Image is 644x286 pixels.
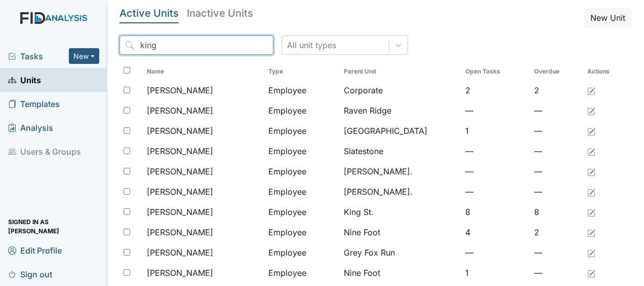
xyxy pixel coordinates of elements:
a: Edit [587,84,595,96]
td: — [461,242,530,263]
span: [PERSON_NAME] [147,267,213,279]
td: Employee [264,182,340,202]
span: [PERSON_NAME] [147,84,213,96]
div: All unit types [287,39,336,51]
td: — [530,242,584,263]
td: — [461,100,530,121]
th: Toggle SortBy [461,63,530,80]
h5: Active Units [119,8,179,18]
td: 1 [461,121,530,141]
td: — [530,121,584,141]
span: Edit Profile [8,242,62,258]
th: Toggle SortBy [143,63,264,80]
td: Employee [264,121,340,141]
th: Toggle SortBy [264,63,340,80]
td: — [461,182,530,202]
td: Employee [264,80,340,100]
a: Edit [587,125,595,137]
td: 4 [461,222,530,242]
span: Templates [8,96,60,112]
span: Sign out [8,266,52,282]
span: [PERSON_NAME] [147,145,213,157]
span: [PERSON_NAME] [147,186,213,198]
td: Nine Foot [340,263,461,283]
td: Employee [264,263,340,283]
a: Edit [587,104,595,117]
td: — [530,100,584,121]
td: 2 [530,80,584,100]
a: Edit [587,267,595,279]
input: Toggle All Rows Selected [124,67,130,74]
td: 8 [461,202,530,222]
td: [PERSON_NAME]. [340,182,461,202]
td: Grey Fox Run [340,242,461,263]
a: Edit [587,186,595,198]
td: Corporate [340,80,461,100]
a: Tasks [8,50,69,62]
span: Signed in as [PERSON_NAME] [8,219,99,234]
td: Employee [264,100,340,121]
td: King St. [340,202,461,222]
td: Employee [264,242,340,263]
td: Raven Ridge [340,100,461,121]
td: 8 [530,202,584,222]
td: — [530,263,584,283]
button: New [69,48,99,64]
a: Edit [587,165,595,177]
td: Employee [264,202,340,222]
td: [GEOGRAPHIC_DATA] [340,121,461,141]
th: Toggle SortBy [340,63,461,80]
input: Search... [119,35,273,55]
td: Employee [264,222,340,242]
td: [PERSON_NAME]. [340,161,461,182]
td: Employee [264,141,340,161]
td: 2 [530,222,584,242]
h5: Inactive Units [187,8,253,18]
td: — [461,141,530,161]
span: [PERSON_NAME] [147,206,213,218]
th: Toggle SortBy [530,63,584,80]
th: Actions [583,63,632,80]
a: Edit [587,206,595,218]
td: 1 [461,263,530,283]
td: — [530,182,584,202]
td: — [530,161,584,182]
a: Edit [587,226,595,238]
td: — [461,161,530,182]
span: [PERSON_NAME] [147,246,213,259]
span: [PERSON_NAME] [147,104,213,117]
td: Employee [264,161,340,182]
td: Nine Foot [340,222,461,242]
button: New Unit [584,8,632,27]
a: Edit [587,246,595,259]
td: 2 [461,80,530,100]
td: — [530,141,584,161]
a: Edit [587,145,595,157]
td: Slatestone [340,141,461,161]
span: [PERSON_NAME] [147,165,213,177]
span: [PERSON_NAME] [147,226,213,238]
span: Analysis [8,120,53,135]
span: [PERSON_NAME] [147,125,213,137]
span: Units [8,72,41,88]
